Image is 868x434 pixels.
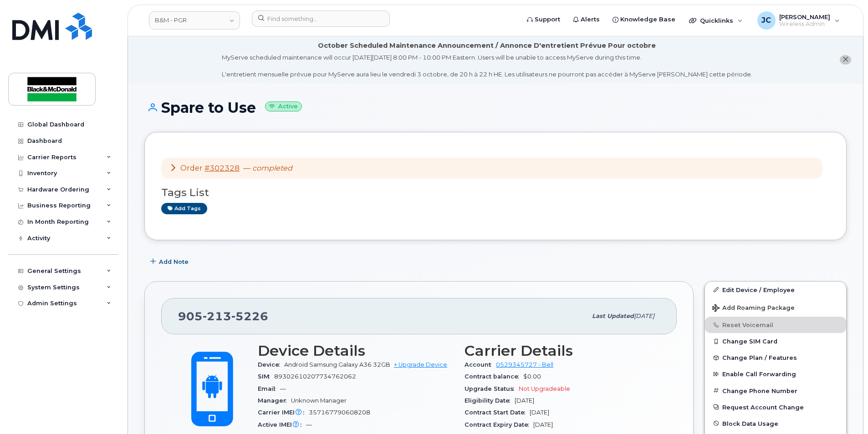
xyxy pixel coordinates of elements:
span: Contract Expiry Date [465,421,533,428]
span: Email [258,385,280,392]
h3: Tags List [161,187,830,198]
button: Add Roaming Package [705,298,846,317]
button: Change Phone Number [705,383,846,399]
span: Not Upgradeable [519,385,570,392]
button: Change Plan / Features [705,349,846,366]
span: Add Roaming Package [712,304,795,313]
span: — [280,385,286,392]
h3: Carrier Details [465,343,660,359]
span: Add Note [159,257,189,266]
span: — [243,164,292,172]
a: #302328 [204,164,240,172]
button: Enable Call Forwarding [705,366,846,382]
div: October Scheduled Maintenance Announcement / Annonce D'entretient Prévue Pour octobre [318,41,656,50]
span: Contract balance [465,373,523,380]
span: [DATE] [634,313,654,319]
span: Enable Call Forwarding [722,371,796,378]
span: 5226 [231,309,268,323]
span: 89302610207734762062 [274,373,356,380]
span: 213 [203,309,231,323]
button: Change SIM Card [705,333,846,349]
span: 357167790608208 [309,409,370,416]
span: Change Plan / Features [722,354,797,361]
span: 905 [178,309,268,323]
span: Active IMEI [258,421,306,428]
h1: Spare to Use [144,100,847,116]
button: Reset Voicemail [705,317,846,333]
div: MyServe scheduled maintenance will occur [DATE][DATE] 8:00 PM - 10:00 PM Eastern. Users will be u... [222,53,752,79]
span: SIM [258,373,274,380]
span: [DATE] [533,421,553,428]
span: Eligibility Date [465,397,515,404]
span: Upgrade Status [465,385,519,392]
a: + Upgrade Device [394,361,447,368]
button: Request Account Change [705,399,846,415]
span: Contract Start Date [465,409,530,416]
h3: Device Details [258,343,454,359]
span: Android Samsung Galaxy A36 32GB [284,361,390,368]
a: 0529345727 - Bell [496,361,553,368]
button: Block Data Usage [705,415,846,432]
span: Manager [258,397,291,404]
a: Edit Device / Employee [705,282,846,298]
span: [DATE] [515,397,534,404]
a: Add tags [161,203,207,214]
button: close notification [840,55,851,65]
span: Last updated [592,313,634,319]
span: [DATE] [530,409,549,416]
span: Device [258,361,284,368]
span: Account [465,361,496,368]
span: — [306,421,312,428]
small: Active [265,101,302,112]
span: Order [180,164,203,172]
span: Carrier IMEI [258,409,309,416]
button: Add Note [144,254,196,270]
em: completed [252,164,292,172]
span: $0.00 [523,373,541,380]
span: Unknown Manager [291,397,347,404]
